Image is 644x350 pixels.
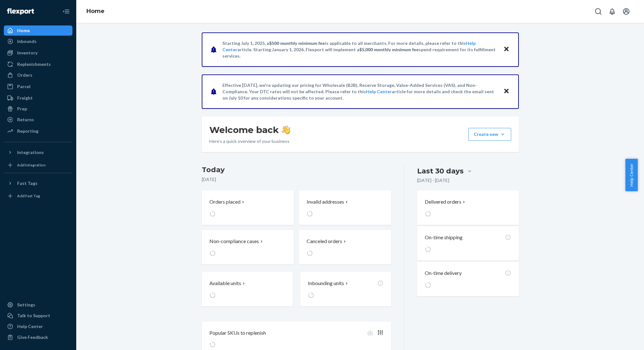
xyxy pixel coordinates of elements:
div: Inventory [17,50,37,56]
button: Available units [202,272,293,306]
p: On-time delivery [425,269,462,277]
a: Inventory [4,48,72,58]
button: Orders placed [202,191,294,225]
button: Create new [468,128,511,141]
p: Popular SKUs to replenish [209,329,266,337]
button: Close Navigation [60,5,72,18]
div: Reporting [17,128,38,134]
p: [DATE] [202,176,391,183]
div: Give Feedback [17,334,48,340]
button: Inbounding units [300,272,391,306]
div: Add Integration [17,162,45,168]
a: Freight [4,93,72,103]
img: hand-wave emoji [281,125,290,134]
button: Help Center [625,159,638,191]
button: Close [502,87,511,96]
div: Freight [17,95,33,101]
p: Inbounding units [308,280,344,287]
div: Fast Tags [17,180,37,186]
p: Canceled orders [307,238,342,245]
a: Help Center [366,89,392,94]
div: Replenishments [17,61,51,67]
button: Talk to Support [4,311,72,321]
p: Invalid addresses [307,198,344,206]
button: Non-compliance cases [202,230,294,264]
div: Home [17,27,30,34]
p: Non-compliance cases [209,238,259,245]
button: Close [502,45,511,54]
a: Settings [4,300,72,310]
button: Invalid addresses [299,191,391,225]
button: Open account menu [620,5,633,18]
a: Parcel [4,81,72,92]
p: [DATE] - [DATE] [417,177,449,184]
a: Home [4,25,72,36]
button: Give Feedback [4,332,72,342]
p: Starting July 1, 2025, a is applicable to all merchants. For more details, please refer to this a... [222,40,497,59]
div: Help Center [17,323,43,330]
img: Flexport logo [7,8,34,15]
a: Inbounds [4,36,72,46]
button: Delivered orders [425,198,466,206]
span: $5,000 monthly minimum fee [359,47,419,52]
p: Here’s a quick overview of your business [209,138,290,144]
button: Open notifications [606,5,619,18]
div: Talk to Support [17,312,50,319]
div: Orders [17,72,32,78]
p: Effective [DATE], we're updating our pricing for Wholesale (B2B), Reserve Storage, Value-Added Se... [222,82,497,101]
a: Orders [4,70,72,80]
a: Prep [4,104,72,114]
div: Last 30 days [417,166,464,176]
h3: Today [202,165,391,175]
div: Settings [17,302,35,308]
span: $500 monthly minimum fee [269,40,325,46]
p: On-time shipping [425,234,463,241]
button: Canceled orders [299,230,391,264]
a: Add Fast Tag [4,191,72,201]
button: Integrations [4,147,72,157]
a: Home [86,8,105,15]
a: Add Integration [4,160,72,170]
div: Inbounds [17,38,37,45]
div: Add Fast Tag [17,193,40,199]
ol: breadcrumbs [81,2,110,21]
h1: Welcome back [209,124,290,136]
div: Prep [17,106,27,112]
a: Reporting [4,126,72,136]
div: Returns [17,116,34,123]
button: Open Search Box [592,5,605,18]
a: Returns [4,115,72,125]
div: Integrations [17,149,44,156]
p: Available units [209,280,241,287]
p: Orders placed [209,198,241,206]
div: Parcel [17,83,31,90]
button: Fast Tags [4,178,72,188]
a: Help Center [4,321,72,332]
a: Replenishments [4,59,72,69]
